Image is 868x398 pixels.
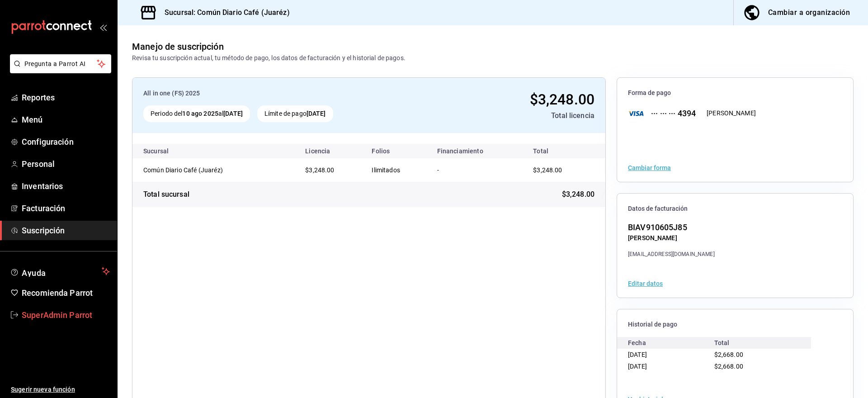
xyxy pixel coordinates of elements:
[22,91,110,104] span: Reportes
[714,363,743,370] span: $2,668.00
[714,337,801,349] div: Total
[707,109,756,118] div: [PERSON_NAME]
[22,287,110,299] span: Recomienda Parrot
[143,105,250,122] div: Periodo del al
[628,89,842,97] span: Forma de pago
[628,233,715,243] div: [PERSON_NAME]
[223,110,243,117] strong: [DATE]
[143,147,193,155] div: Sucursal
[628,360,714,372] div: [DATE]
[628,221,715,233] div: BIAV910605J85
[22,114,110,126] span: Menú
[430,144,523,158] th: Financiamiento
[522,144,605,158] th: Total
[143,89,428,98] div: All in one (FS) 2025
[305,166,334,174] span: $3,248.00
[182,110,218,117] strong: 10 ago 2025
[628,320,842,329] span: Historial de pago
[628,165,671,171] button: Cambiar forma
[143,166,234,175] div: Común Diario Café (Juaréz)
[628,349,714,360] div: [DATE]
[768,6,850,19] div: Cambiar a organización
[628,337,714,349] div: Fecha
[530,91,594,108] span: $3,248.00
[435,110,594,121] div: Total licencia
[132,53,406,63] div: Revisa tu suscripción actual, tu método de pago, los datos de facturación y el historial de pagos.
[11,385,110,394] span: Sugerir nueva función
[157,7,290,18] h3: Sucursal: Común Diario Café (Juaréz)
[364,144,429,158] th: Folios
[22,180,110,192] span: Inventarios
[22,309,110,321] span: SuperAdmin Parrot
[22,158,110,170] span: Personal
[364,158,429,182] td: Ilimitados
[714,351,743,358] span: $2,668.00
[430,158,523,182] td: -
[99,24,107,31] button: open_drawer_menu
[628,280,663,287] button: Editar datos
[562,189,594,200] span: $3,248.00
[644,107,696,119] div: ··· ··· ··· 4394
[22,266,98,277] span: Ayuda
[22,136,110,148] span: Configuración
[22,202,110,214] span: Facturación
[628,250,715,258] div: [EMAIL_ADDRESS][DOMAIN_NAME]
[257,105,333,122] div: Límite de pago
[6,66,111,75] a: Pregunta a Parrot AI
[533,166,562,174] span: $3,248.00
[143,189,189,200] div: Total sucursal
[132,40,224,53] div: Manejo de suscripción
[24,59,97,69] span: Pregunta a Parrot AI
[628,204,842,213] span: Datos de facturación
[307,110,326,117] strong: [DATE]
[298,144,364,158] th: Licencia
[10,54,111,73] button: Pregunta a Parrot AI
[22,224,110,237] span: Suscripción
